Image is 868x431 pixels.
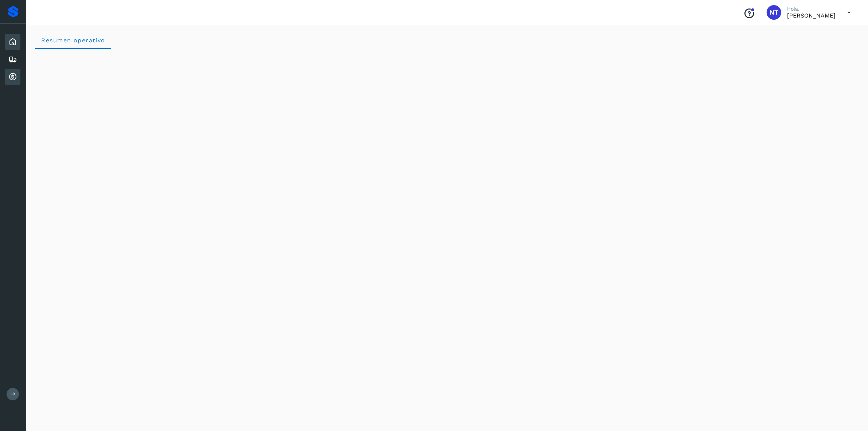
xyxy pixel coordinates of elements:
[41,37,105,44] span: Resumen operativo
[5,34,20,50] div: Inicio
[787,6,836,12] p: Hola,
[5,51,20,68] div: Embarques
[787,12,836,19] p: Norberto Tula Tepo
[5,69,20,85] div: Cuentas por cobrar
